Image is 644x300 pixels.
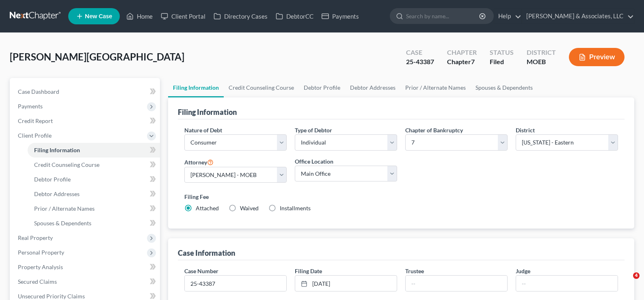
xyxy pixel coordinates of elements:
span: Secured Claims [18,278,57,285]
label: Filing Date [295,267,322,275]
span: Spouses & Dependents [34,220,91,227]
span: Waived [240,205,259,212]
span: Unsecured Priority Claims [18,293,85,300]
button: Preview [569,48,625,66]
span: Payments [18,103,43,110]
span: 7 [471,58,475,65]
a: Debtor Profile [28,172,160,187]
a: Home [122,9,157,24]
label: Trustee [405,267,424,275]
div: 25-43387 [406,57,434,67]
span: Credit Counseling Course [34,161,99,168]
input: -- [516,276,618,291]
label: Nature of Debt [184,126,222,134]
a: Property Analysis [11,260,160,274]
a: Directory Cases [210,9,272,24]
div: District [527,48,556,57]
span: Real Property [18,234,53,241]
a: Credit Counseling Course [28,158,160,172]
a: Credit Counseling Course [224,78,299,97]
a: [DATE] [295,276,397,291]
span: Client Profile [18,132,52,139]
label: Attorney [184,157,214,167]
span: Credit Report [18,117,53,124]
div: Case Information [178,248,235,258]
div: Filing Information [178,107,237,117]
a: Debtor Addresses [28,187,160,201]
a: Prior / Alternate Names [28,201,160,216]
a: Client Portal [157,9,210,24]
span: Case Dashboard [18,88,59,95]
a: Filing Information [168,78,224,97]
span: Personal Property [18,249,64,256]
input: -- [406,276,507,291]
label: Type of Debtor [295,126,332,134]
span: Filing Information [34,147,80,153]
span: Debtor Addresses [34,190,80,197]
iframe: Intercom live chat [616,272,636,292]
span: Property Analysis [18,263,63,270]
label: Chapter of Bankruptcy [405,126,463,134]
a: Secured Claims [11,274,160,289]
div: Status [490,48,514,57]
a: Debtor Addresses [345,78,400,97]
a: Case Dashboard [11,84,160,99]
a: Spouses & Dependents [471,78,538,97]
a: [PERSON_NAME] & Associates, LLC [522,9,634,24]
input: Search by name... [406,9,480,24]
input: Enter case number... [185,276,286,291]
label: Office Location [295,157,333,166]
div: MOEB [527,57,556,67]
span: [PERSON_NAME][GEOGRAPHIC_DATA] [10,51,184,63]
a: Debtor Profile [299,78,345,97]
span: Prior / Alternate Names [34,205,95,212]
a: DebtorCC [272,9,318,24]
label: Judge [516,267,530,275]
div: Filed [490,57,514,67]
span: New Case [85,13,112,19]
span: Attached [196,205,219,212]
a: Payments [318,9,363,24]
a: Credit Report [11,114,160,128]
span: 4 [633,272,640,279]
a: Spouses & Dependents [28,216,160,231]
a: Help [494,9,521,24]
label: Filing Fee [184,192,618,201]
a: Filing Information [28,143,160,158]
div: Chapter [447,48,477,57]
a: Prior / Alternate Names [400,78,471,97]
span: Debtor Profile [34,176,71,183]
span: Installments [280,205,311,212]
label: District [516,126,535,134]
label: Case Number [184,267,218,275]
div: Chapter [447,57,477,67]
div: Case [406,48,434,57]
